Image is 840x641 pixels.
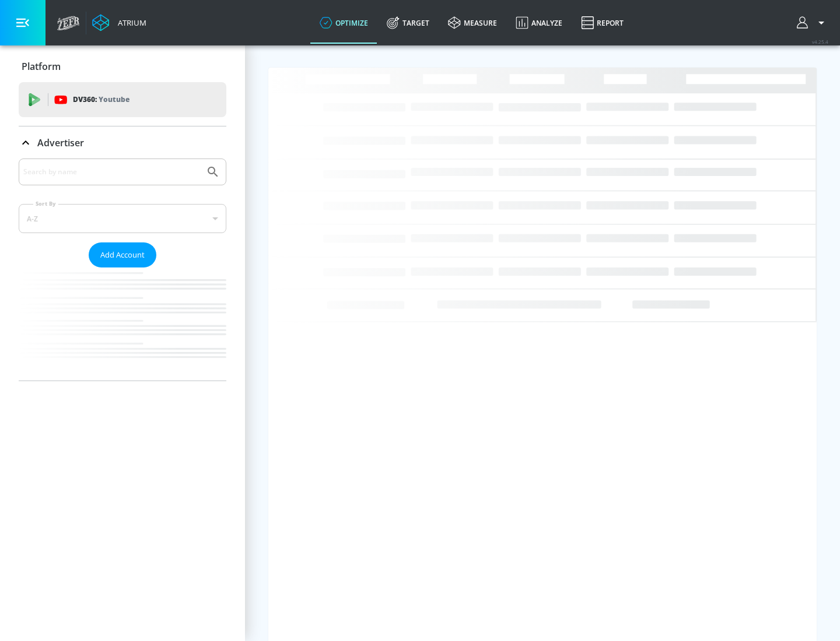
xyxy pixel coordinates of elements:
[506,2,572,44] a: Analyze
[22,60,61,73] p: Platform
[19,50,226,83] div: Platform
[310,2,377,44] a: optimize
[572,2,633,44] a: Report
[73,93,129,106] p: DV360:
[92,14,146,31] a: Atrium
[113,17,146,28] div: Atrium
[377,2,439,44] a: Target
[19,159,226,381] div: Advertiser
[19,204,226,233] div: A-Z
[37,136,84,149] p: Advertiser
[19,82,226,117] div: DV360: Youtube
[19,267,226,381] nav: list of Advertiser
[812,38,828,45] span: v 4.25.4
[100,248,145,262] span: Add Account
[23,164,200,179] input: Search by name
[89,242,156,267] button: Add Account
[33,200,58,207] label: Sort By
[99,93,129,105] p: Youtube
[19,126,226,159] div: Advertiser
[439,2,506,44] a: measure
